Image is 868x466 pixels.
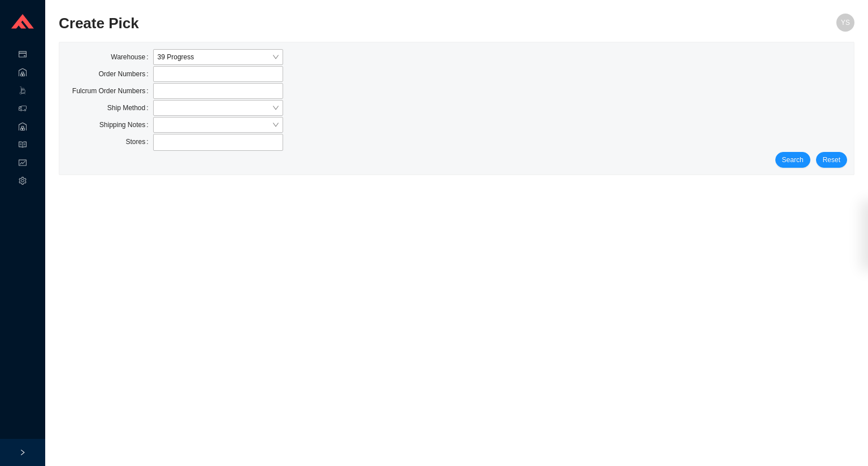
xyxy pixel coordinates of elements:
span: Search [782,154,804,166]
span: credit-card [19,46,27,64]
button: Reset [816,152,847,168]
span: YS [841,14,850,32]
label: Order Numbers [99,66,153,82]
label: Warehouse [111,49,153,65]
button: Search [775,152,810,168]
label: Ship Method [107,100,153,116]
span: setting [19,173,27,191]
span: read [19,137,27,155]
label: Stores [126,134,153,150]
span: Reset [823,154,840,166]
label: Shipping Notes [99,117,153,133]
span: 39 Progress [158,50,279,64]
label: Fulcrum Order Numbers [72,83,153,99]
span: right [19,449,26,456]
h2: Create Pick [59,14,656,33]
span: fund [19,155,27,173]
